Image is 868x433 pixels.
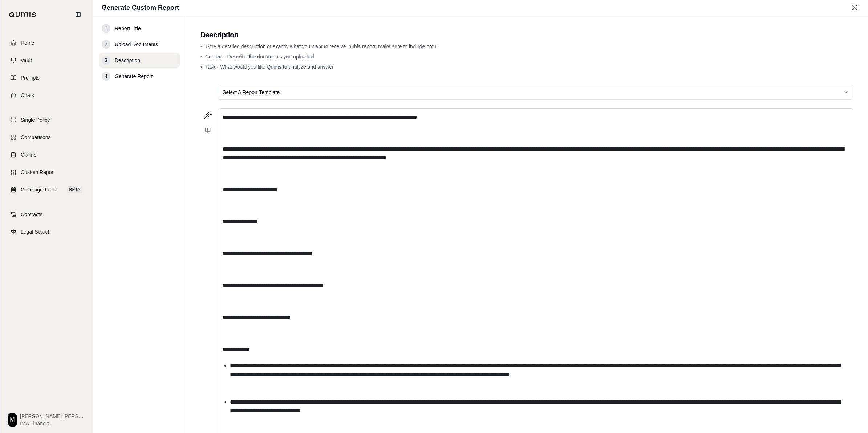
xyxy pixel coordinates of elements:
[67,186,82,193] span: BETA
[21,228,51,235] span: Legal Search
[205,64,334,70] span: Task - What would you like Qumis to analyze and answer
[21,57,32,64] span: Vault
[102,3,179,13] h1: Generate Custom Report
[5,52,88,68] a: Vault
[115,57,140,64] span: Description
[5,164,88,180] a: Custom Report
[5,70,88,86] a: Prompts
[21,169,55,176] span: Custom Report
[200,54,202,60] span: •
[5,206,88,222] a: Contracts
[102,40,110,49] div: 2
[205,44,437,49] span: Type a detailed description of exactly what you want to receive in this report, make sure to incl...
[5,129,88,145] a: Comparisons
[102,56,110,65] div: 3
[21,74,40,81] span: Prompts
[21,186,56,193] span: Coverage Table
[115,73,153,80] span: Generate Report
[115,41,158,48] span: Upload Documents
[102,72,110,81] div: 4
[21,39,34,46] span: Home
[5,112,88,128] a: Single Policy
[21,92,34,99] span: Chats
[5,35,88,51] a: Home
[115,25,141,32] span: Report Title
[5,87,88,103] a: Chats
[72,9,84,20] button: Collapse sidebar
[21,134,50,141] span: Comparisons
[21,211,42,218] span: Contracts
[8,413,17,427] div: M
[200,44,202,49] span: •
[9,12,36,17] img: Qumis Logo
[5,224,88,240] a: Legal Search
[21,116,50,124] span: Single Policy
[5,147,88,163] a: Claims
[20,420,85,427] span: IMA Financial
[102,24,110,33] div: 1
[5,182,88,198] a: Coverage TableBETA
[205,54,314,60] span: Context - Describe the documents you uploaded
[21,151,36,158] span: Claims
[200,64,202,70] span: •
[20,413,85,420] span: [PERSON_NAME] [PERSON_NAME]
[200,30,853,40] h2: Description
